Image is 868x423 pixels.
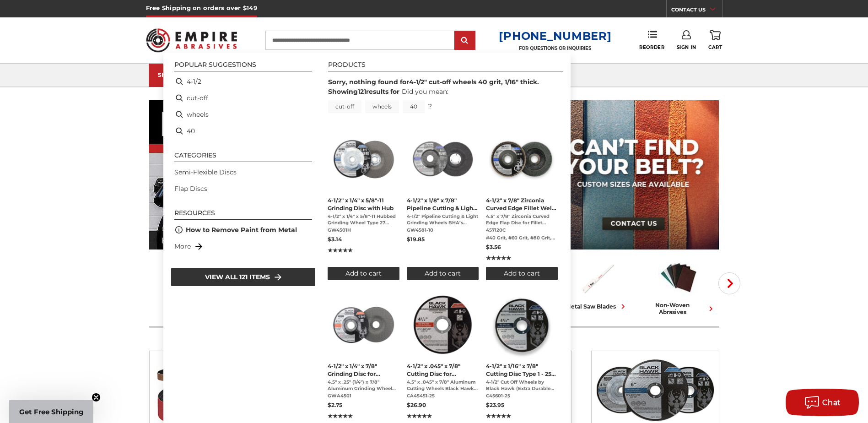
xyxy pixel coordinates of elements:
li: 40 [171,123,316,139]
span: View all 121 items [205,272,270,282]
span: $26.90 [407,401,426,408]
div: Did you mean: ? [328,87,448,110]
span: 4.5" x .045" x 7/8" Aluminum Cutting Wheels Black Hawk Abrasives 4-1/2" x .045" x 7/8" Cutting Di... [407,379,479,392]
span: Cart [708,44,722,50]
button: Close teaser [92,393,101,402]
a: [PHONE_NUMBER] [499,29,611,43]
span: $19.85 [407,236,425,243]
li: cut-off [171,90,316,106]
img: Black Hawk Abrasives 4.5 inch curved edge flap disc [489,126,555,192]
span: $3.56 [486,244,501,250]
img: BHA 4.5 Inch Grinding Wheel with 5/8 inch hub [330,126,397,192]
span: GW4501H [328,227,399,233]
span: #40 Grit, #60 Grit, #80 Grit, #120 Grit [486,235,558,241]
li: Popular suggestions [174,61,312,71]
span: 4-1/2" Pipeline Cutting & Light Grinding Wheels BHA’s Pipeline ⅛” Grinding Wheel - Cut and Grind ... [407,213,479,226]
a: 40 [403,100,425,113]
span: $23.95 [486,401,504,408]
a: How to Remove Paint from Metal [186,225,297,235]
a: wheels [365,100,399,113]
span: 4-1/2" x 1/4" x 5/8"-11 Grinding Disc with Hub [328,196,399,212]
span: ★★★★★ [407,412,432,420]
a: Flap Discs [174,184,207,194]
li: 4-1/2 [171,73,316,90]
span: 4.5" x .25" (1/4") x 7/8" Aluminum Grinding Wheel Black Hawk Abrasives 4-1/2" x 1/4" x 7/8" Grind... [328,379,399,392]
div: Get Free ShippingClose teaser [9,400,93,423]
li: View all 121 items [171,267,316,287]
a: non-woven abrasives [642,258,716,315]
span: ★★★★★ [328,412,353,420]
span: $2.75 [328,401,342,408]
span: ★★★★★ [486,412,511,420]
span: 4-1/2" x 1/4" x 5/8"-11 Hubbed Grinding Wheel Type 27 (Depressed Center) SOLD IN PACKS OF 1 (Indi... [328,213,399,226]
span: GW4581-10 [407,227,479,233]
span: 4-1/2" x 1/4" x 7/8" Grinding Disc for Aluminum T27 [328,362,399,378]
li: Resources [174,210,312,220]
span: Reorder [639,44,664,50]
img: promo banner for custom belts. [549,100,719,249]
li: wheels [171,106,316,123]
img: View of Black Hawk's 4 1/2 inch T27 pipeline disc, showing both front and back of the grinding wh... [410,126,476,192]
span: 4-1/2" x 1/8" x 7/8" Pipeline Cutting & Light Grinding Discs T27 - 10 Pack [407,196,479,212]
img: Non-woven Abrasives [658,258,699,297]
img: Metal Saw Blades [577,258,617,297]
a: Semi-Flexible Discs [174,168,237,177]
span: 4-1/2" Cut Off Wheels by Black Hawk (Extra Durable and Long Lasting) (SOLD IN PACKS OF 25) The 4-... [486,379,558,392]
div: SHOP CATEGORIES [158,71,231,78]
div: metal saw blades [566,302,628,311]
li: Semi-Flexible Discs [171,164,316,180]
a: sanding belts [153,258,227,311]
span: Sorry, nothing found for . [328,78,539,86]
span: 457120C [486,227,558,233]
div: non-woven abrasives [642,302,716,315]
span: Get Free Shipping [19,407,84,416]
span: 4.5" x 7/8" Zirconia Curved Edge Flap Disc for Fillet Welds 4-1/2” x 7/8” Zirconia Curved Edge Fl... [486,213,558,226]
button: Next [718,272,740,294]
button: Add to cart [407,267,479,280]
span: GWA4501 [328,393,399,399]
span: ★★★★★ [486,254,511,262]
span: ★★★★★ [328,246,353,255]
li: How to Remove Paint from Metal [171,222,316,238]
img: 4.5 inch grinding wheel for aluminum [330,292,397,358]
li: More [171,238,316,255]
span: Showing results for [328,87,399,96]
img: 4.5" cutting disc for aluminum [410,292,476,358]
span: 4-1/2" x 7/8" Zirconia Curved Edge Fillet Weld Flap Disc [486,196,558,212]
img: 4-1/2" x 1/16" x 7/8" Cutting Disc Type 1 - 25 Pack [489,292,555,358]
li: Categories [174,152,312,162]
a: CONTACT US [671,5,722,17]
li: 4-1/2" x 1/8" x 7/8" Pipeline Cutting & Light Grinding Discs T27 - 10 Pack [403,122,482,284]
input: Submit [456,32,474,50]
span: $3.14 [328,236,342,243]
p: FOR QUESTIONS OR INQUIRIES [499,45,611,51]
a: cut-off [328,100,361,113]
span: Sign In [677,44,696,50]
li: 4-1/2" x 1/4" x 5/8"-11 Grinding Disc with Hub [324,122,403,284]
b: 4-1/2" cut-off wheels 40 grit, 1/16" thick [409,78,537,86]
span: Chat [822,398,841,407]
b: 121 [358,87,366,96]
img: Empire Abrasives [146,22,237,58]
li: Flap Discs [171,180,316,197]
li: 4-1/2" x 7/8" Zirconia Curved Edge Fillet Weld Flap Disc [482,122,561,284]
span: C45601-25 [486,393,558,399]
button: Add to cart [486,267,558,280]
a: 4-1/2" x 1/4" x 5/8"-11 Grinding Disc with Hub [328,126,399,280]
span: 4-1/2" x .045" x 7/8" Cutting Disc for Aluminum - 25 Pack [407,362,479,378]
a: 4-1/2" x 1/8" x 7/8" Pipeline Cutting & Light Grinding Discs T27 - 10 Pack [407,126,479,280]
li: Products [328,61,563,71]
span: CA45451-25 [407,393,479,399]
a: 4-1/2" x 7/8" Zirconia Curved Edge Fillet Weld Flap Disc [486,126,558,280]
img: Banner for an interview featuring Horsepower Inc who makes Harley performance upgrades featured o... [149,100,539,249]
button: Chat [786,389,859,416]
span: 4-1/2" x 1/16" x 7/8" Cutting Disc Type 1 - 25 Pack [486,362,558,378]
a: Reorder [639,30,664,50]
a: metal saw blades [560,258,634,311]
button: Add to cart [328,267,399,280]
a: Cart [708,30,722,50]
